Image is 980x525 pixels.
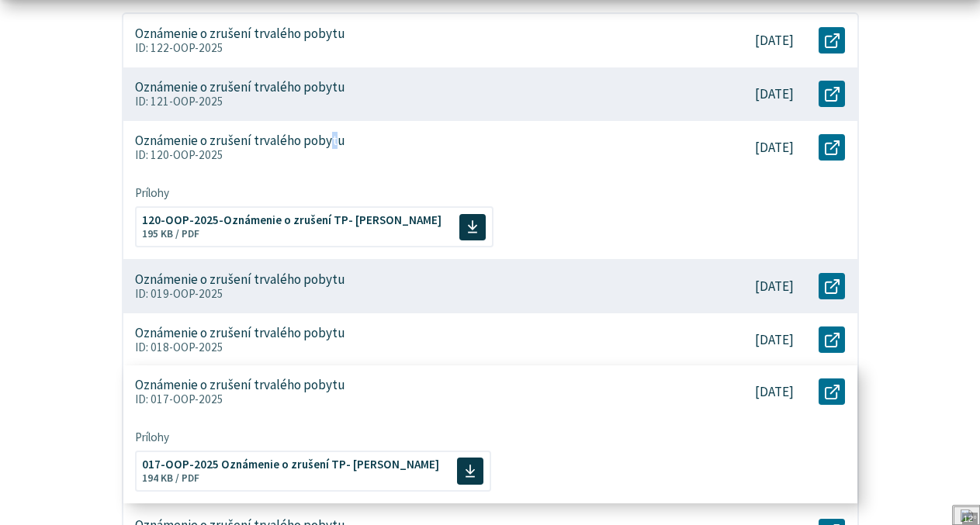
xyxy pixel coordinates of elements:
p: Oznámenie o zrušení trvalého pobytu [135,325,345,341]
span: 120-OOP-2025-Oznámenie o zrušení TP- [PERSON_NAME] [142,214,442,226]
p: Oznámenie o zrušení trvalého pobytu [135,377,345,393]
p: [DATE] [755,332,794,348]
p: [DATE] [755,33,794,49]
a: 017-OOP-2025 Oznámenie o zrušení TP- [PERSON_NAME] 194 KB / PDF [135,451,491,492]
a: 120-OOP-2025-Oznámenie o zrušení TP- [PERSON_NAME] 195 KB / PDF [135,206,493,247]
p: Oznámenie o zrušení trvalého pobytu [135,26,345,42]
p: [DATE] [755,384,794,399]
p: ID: 122-OOP-2025 [135,41,684,55]
p: ID: 121-OOP-2025 [135,95,684,109]
p: Oznámenie o zrušení trvalého pobytu [135,271,345,288]
p: ID: 019-OOP-2025 [135,287,684,301]
p: [DATE] [755,278,794,295]
span: Prílohy [135,186,846,200]
p: [DATE] [755,140,794,156]
p: ID: 120-OOP-2025 [135,148,684,162]
span: 194 KB / PDF [142,471,199,485]
div: 12° [962,513,978,524]
img: 18.png [957,507,977,524]
p: ID: 017-OOP-2025 [135,392,684,406]
p: Oznámenie o zrušení trvalého pobytu [135,133,345,149]
p: Oznámenie o zrušení trvalého pobytu [135,79,345,95]
p: ID: 018-OOP-2025 [135,340,684,354]
span: 195 KB / PDF [142,227,199,240]
span: Prílohy [135,430,846,444]
p: [DATE] [755,86,794,102]
span: 017-OOP-2025 Oznámenie o zrušení TP- [PERSON_NAME] [142,458,439,470]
